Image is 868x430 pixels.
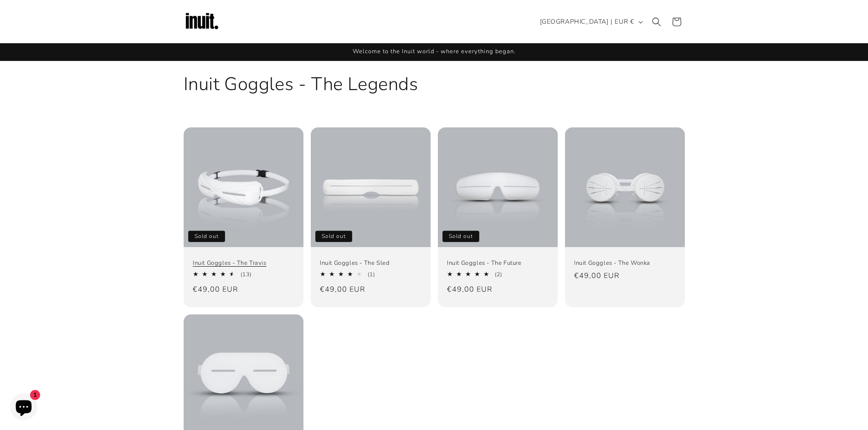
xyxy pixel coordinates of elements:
h1: Inuit Goggles - The Legends [184,72,685,96]
summary: Search [647,12,667,32]
button: [GEOGRAPHIC_DATA] | EUR € [534,13,647,30]
span: Welcome to the Inuit world - where everything began. [353,47,516,56]
span: [GEOGRAPHIC_DATA] | EUR € [540,17,634,26]
a: Inuit Goggles - The Sled [320,259,421,267]
div: Announcement [184,43,685,61]
a: Inuit Goggles - The Wonka [574,259,676,267]
a: Inuit Goggles - The Future [447,259,549,267]
inbox-online-store-chat: Shopify online store chat [7,393,40,423]
a: Inuit Goggles - The Travis [193,259,294,267]
img: Inuit Logo [184,4,220,40]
